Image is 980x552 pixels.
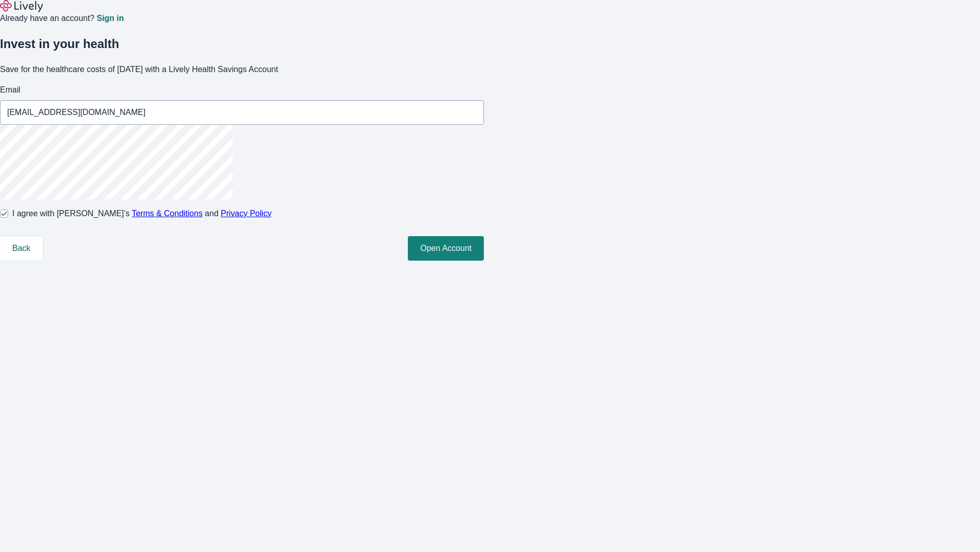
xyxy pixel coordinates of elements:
[221,209,272,218] a: Privacy Policy
[408,236,484,261] button: Open Account
[12,208,272,220] span: I agree with [PERSON_NAME]’s and
[132,209,203,218] a: Terms & Conditions
[96,14,124,22] a: Sign in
